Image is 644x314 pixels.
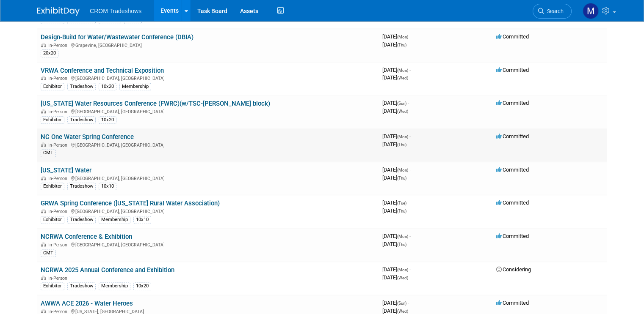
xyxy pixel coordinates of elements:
[496,33,529,40] span: Committed
[382,167,411,173] span: [DATE]
[41,141,376,148] div: [GEOGRAPHIC_DATA], [GEOGRAPHIC_DATA]
[41,33,193,41] a: Design-Build for Water/Wastewater Conference (DBIA)
[41,74,376,81] div: [GEOGRAPHIC_DATA], [GEOGRAPHIC_DATA]
[408,199,409,206] span: -
[41,300,133,307] a: AWWA ACE 2026 - Water Heroes
[382,100,409,106] span: [DATE]
[397,276,408,280] span: (Wed)
[41,183,64,190] div: Exhibitor
[496,167,529,173] span: Committed
[397,43,406,47] span: (Thu)
[397,76,408,80] span: (Wed)
[99,116,116,124] div: 10x20
[382,233,411,239] span: [DATE]
[382,241,406,247] span: [DATE]
[90,8,141,14] span: CROM Tradeshows
[496,67,529,73] span: Committed
[41,216,64,224] div: Exhibitor
[41,142,46,147] img: In-Person Event
[41,199,220,207] a: GRWA Spring Conference ([US_STATE] Rural Water Association)
[41,108,376,115] div: [GEOGRAPHIC_DATA], [GEOGRAPHIC_DATA]
[397,142,406,147] span: (Thu)
[496,300,529,306] span: Committed
[496,199,529,206] span: Committed
[41,176,46,180] img: In-Person Event
[133,216,151,224] div: 10x10
[37,7,80,16] img: ExhibitDay
[496,133,529,139] span: Committed
[544,8,564,14] span: Search
[382,133,411,139] span: [DATE]
[382,67,411,73] span: [DATE]
[41,309,46,313] img: In-Person Event
[67,116,96,124] div: Tradeshow
[397,309,408,314] span: (Wed)
[41,83,64,90] div: Exhibitor
[41,149,56,157] div: CMT
[41,276,46,280] img: In-Person Event
[382,308,408,314] span: [DATE]
[41,116,64,124] div: Exhibitor
[382,199,409,206] span: [DATE]
[496,266,531,273] span: Considering
[41,266,174,274] a: NCRWA 2025 Annual Conference and Exhibition
[48,209,70,214] span: In-Person
[409,133,411,139] span: -
[119,83,151,90] div: Membership
[382,108,408,114] span: [DATE]
[533,4,572,19] a: Search
[67,183,96,190] div: Tradeshow
[41,241,376,248] div: [GEOGRAPHIC_DATA], [GEOGRAPHIC_DATA]
[397,209,406,213] span: (Thu)
[397,234,408,239] span: (Mon)
[397,168,408,172] span: (Mon)
[41,133,134,141] a: NC One Water Spring Conference
[397,101,406,106] span: (Sun)
[48,242,70,248] span: In-Person
[48,109,70,115] span: In-Person
[99,216,130,224] div: Membership
[382,74,408,81] span: [DATE]
[41,242,46,246] img: In-Person Event
[397,176,406,180] span: (Thu)
[496,233,529,239] span: Committed
[41,100,270,107] a: [US_STATE] Water Resources Conference (FWRC)(w/TSC-[PERSON_NAME] block)
[382,175,406,181] span: [DATE]
[41,209,46,213] img: In-Person Event
[382,300,409,306] span: [DATE]
[67,216,96,224] div: Tradeshow
[382,208,406,214] span: [DATE]
[397,301,406,306] span: (Sun)
[397,68,408,73] span: (Mon)
[99,183,116,190] div: 10x10
[41,208,376,214] div: [GEOGRAPHIC_DATA], [GEOGRAPHIC_DATA]
[41,282,64,290] div: Exhibitor
[382,274,408,281] span: [DATE]
[583,3,599,19] img: Matt Stevens
[67,83,96,90] div: Tradeshow
[41,249,56,257] div: CMT
[409,233,411,239] span: -
[397,242,406,247] span: (Thu)
[41,175,376,181] div: [GEOGRAPHIC_DATA], [GEOGRAPHIC_DATA]
[41,49,58,57] div: 20x20
[397,134,408,139] span: (Mon)
[67,282,96,290] div: Tradeshow
[41,109,46,113] img: In-Person Event
[48,76,70,81] span: In-Person
[382,33,411,40] span: [DATE]
[382,41,406,48] span: [DATE]
[382,266,411,273] span: [DATE]
[397,35,408,39] span: (Mon)
[41,233,132,240] a: NCRWA Conference & Exhibition
[409,67,411,73] span: -
[408,300,409,306] span: -
[496,100,529,106] span: Committed
[397,268,408,272] span: (Mon)
[48,142,70,148] span: In-Person
[41,76,46,80] img: In-Person Event
[48,176,70,181] span: In-Person
[409,167,411,173] span: -
[409,266,411,273] span: -
[48,43,70,48] span: In-Person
